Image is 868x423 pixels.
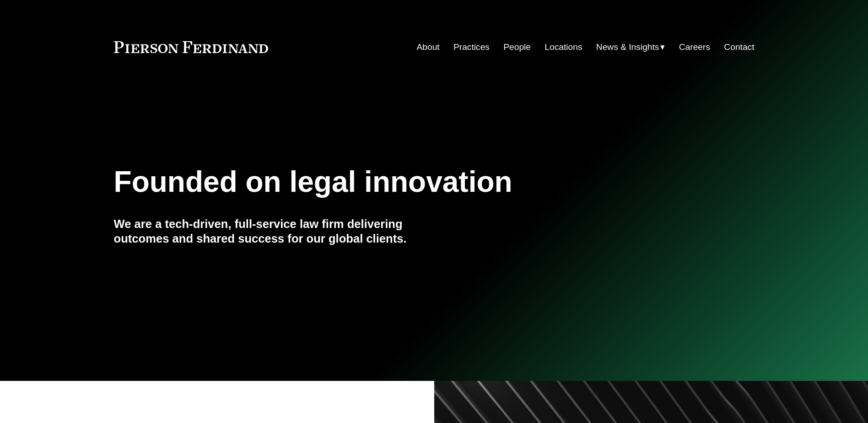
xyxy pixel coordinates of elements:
a: About [417,38,440,56]
span: News & Insights [596,39,659,55]
a: Locations [545,38,582,56]
h4: We are a tech-driven, full-service law firm delivering outcomes and shared success for our global... [114,217,434,246]
a: Careers [679,38,710,56]
a: folder dropdown [596,38,665,56]
a: Contact [724,38,754,56]
h1: Founded on legal innovation [114,165,648,199]
a: People [503,38,531,56]
a: Practices [453,38,490,56]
